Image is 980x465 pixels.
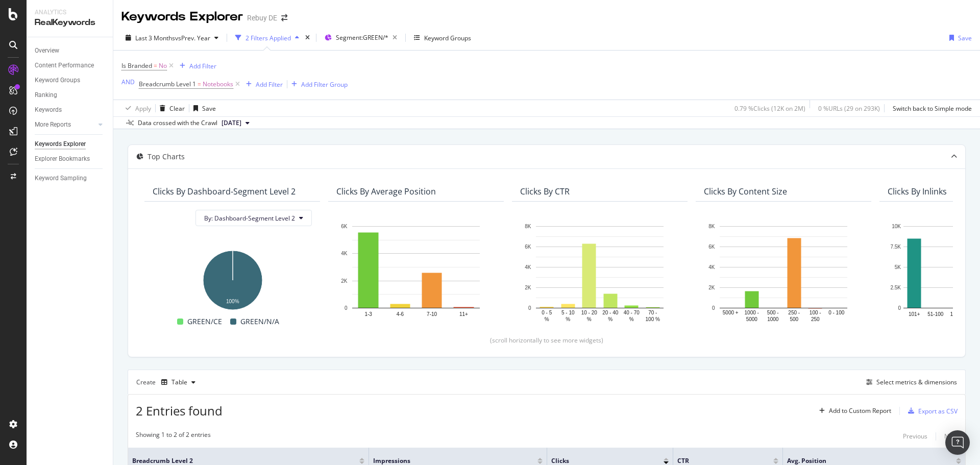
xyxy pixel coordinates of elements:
text: % [608,316,612,322]
button: Previous [903,430,927,443]
text: 70 - [648,310,657,315]
button: Export as CSV [904,403,958,419]
span: Breadcrumb Level 1 [139,80,196,88]
text: % [629,316,634,322]
div: Clicks By Inlinks [888,186,947,197]
svg: A chart. [336,221,496,324]
button: Last 3 MonthsvsPrev. Year [121,30,223,46]
div: Add to Custom Report [829,408,891,414]
a: Keywords [35,105,106,115]
button: Apply [121,100,151,116]
text: 250 [811,316,820,322]
a: Keyword Sampling [35,173,106,184]
div: Top Charts [148,152,185,162]
a: Keywords Explorer [35,139,106,150]
div: Keywords Explorer [121,8,243,26]
span: vs Prev. Year [175,34,210,42]
div: Next [944,432,958,440]
span: By: Dashboard-Segment Level 2 [204,214,295,223]
button: By: Dashboard-Segment Level 2 [195,210,312,226]
text: 2K [525,285,531,290]
text: 1000 - [745,310,759,315]
text: 250 - [788,310,800,315]
text: 5K [895,264,901,270]
text: 0 [898,305,901,311]
div: times [303,33,312,43]
text: 6K [708,244,715,250]
div: Keyword Groups [424,34,471,42]
text: 5 - 10 [561,310,575,315]
text: 500 [790,316,798,322]
span: 2025 Sep. 2nd [222,118,241,128]
text: 0 [528,305,531,311]
div: Create [136,374,200,390]
text: 10K [892,224,901,229]
div: Save [202,104,216,113]
div: Data crossed with the Crawl [138,118,217,128]
div: Add Filter [189,62,216,70]
button: Add Filter [176,60,216,72]
button: Add to Custom Report [815,403,891,419]
div: Rebuy DE [247,13,277,23]
span: Last 3 Months [135,34,175,42]
span: Is Branded [121,61,152,70]
text: 0 - 100 [828,310,845,315]
button: Next [944,430,958,443]
div: Add Filter Group [301,80,348,89]
button: [DATE] [217,117,254,129]
svg: A chart. [704,221,863,324]
text: % [587,316,592,322]
button: Save [189,100,216,116]
div: arrow-right-arrow-left [281,14,287,21]
text: 20 - 40 [602,310,619,315]
span: = [198,80,201,88]
button: Clear [156,100,185,116]
text: 5000 [746,316,758,322]
text: 8K [708,224,715,229]
svg: A chart. [153,246,312,311]
text: 11+ [459,311,468,317]
button: 2 Filters Applied [231,30,303,46]
button: Keyword Groups [410,30,475,46]
span: GREEN/CE [187,315,222,328]
span: GREEN/N/A [240,315,279,328]
div: Open Intercom Messenger [945,430,970,455]
text: 0 [345,305,348,311]
div: Save [958,34,972,42]
div: 0 % URLs ( 29 on 293K ) [818,104,880,113]
a: More Reports [35,119,95,130]
span: Segment: GREEN/* [336,33,388,42]
div: Clicks By CTR [520,186,570,197]
div: Content Performance [35,60,94,71]
text: 101+ [909,311,920,317]
text: 10 - 20 [581,310,598,315]
div: More Reports [35,119,71,130]
button: Switch back to Simple mode [889,100,972,116]
button: Add Filter [242,78,283,90]
a: Explorer Bookmarks [35,154,106,164]
div: Add Filter [256,80,283,89]
text: 100% [226,299,239,304]
div: Keyword Groups [35,75,80,86]
a: Overview [35,45,106,56]
div: Switch back to Simple mode [893,104,972,113]
text: 2K [708,285,715,290]
div: Keyword Sampling [35,173,87,184]
div: Apply [135,104,151,113]
button: AND [121,77,135,87]
div: Showing 1 to 2 of 2 entries [136,430,211,443]
text: % [566,316,570,322]
div: Explorer Bookmarks [35,154,90,164]
button: Segment:GREEN/* [321,30,401,46]
svg: A chart. [520,221,679,324]
div: Previous [903,432,927,440]
div: RealKeywords [35,17,105,29]
span: 2 Entries found [136,402,223,419]
text: 0 - 5 [542,310,552,315]
div: 2 Filters Applied [246,34,291,42]
text: 7.5K [890,244,901,250]
text: 16-50 [950,311,963,317]
text: 6K [525,244,531,250]
text: % [545,316,549,322]
text: 7-10 [427,311,437,317]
